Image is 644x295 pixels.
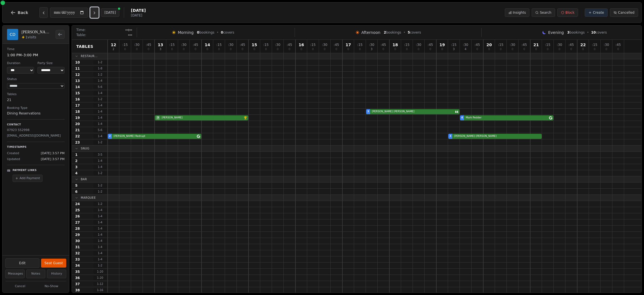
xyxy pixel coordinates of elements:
[56,30,65,39] button: Back to bookings list
[7,106,65,111] dt: Booking Type
[75,208,80,212] span: 25
[93,220,107,224] span: 1 - 4
[461,116,463,120] span: 4
[7,128,65,133] p: 07923 552998
[125,28,132,32] span: --:--
[81,177,87,181] span: Bar
[122,43,128,46] span: : 15
[7,123,65,127] p: Contact
[451,43,456,46] span: : 15
[160,116,243,120] span: [PERSON_NAME]
[75,233,80,237] span: 29
[93,263,107,268] span: 1 - 2
[75,72,80,77] span: 12
[547,48,548,51] span: 0
[148,48,149,51] span: 0
[570,48,572,51] span: 0
[324,48,325,51] span: 0
[241,48,243,51] span: 0
[439,43,445,47] span: 19
[275,43,280,46] span: : 30
[93,226,107,231] span: 1 - 4
[486,43,492,47] span: 20
[334,43,339,46] span: : 45
[510,43,515,46] span: : 30
[593,10,604,15] span: Create
[347,48,349,51] span: 0
[500,48,501,51] span: 0
[93,165,107,169] span: 1 - 4
[6,6,33,19] button: Back
[112,134,196,138] span: [PERSON_NAME] Redrupt
[7,145,65,149] p: Timestamps
[136,48,138,51] span: 0
[505,8,530,17] button: Insights
[384,30,401,35] span: bookings
[111,43,116,47] span: 12
[345,43,351,47] span: 17
[453,48,454,51] span: 3
[76,44,93,49] span: Tables
[7,29,18,40] div: CD
[429,48,431,51] span: 0
[535,48,537,51] span: 0
[75,116,80,120] span: 19
[416,43,421,46] span: : 30
[7,92,65,97] dt: Tables
[193,43,198,46] span: : 45
[93,189,107,194] span: 1 - 2
[131,8,146,13] span: [DATE]
[93,134,107,138] span: 1 - 4
[7,157,20,162] span: Updated
[418,48,419,51] span: 0
[7,97,65,102] dd: 21
[580,43,586,47] span: 22
[392,43,398,47] span: 18
[183,48,184,51] span: 0
[548,30,564,35] span: Evening
[93,116,107,120] span: 1 - 4
[93,60,107,64] span: 1 - 2
[158,43,163,47] span: 13
[93,91,107,95] span: 1 - 4
[533,43,539,47] span: 21
[230,48,231,51] span: 0
[90,7,99,18] button: Next day
[13,168,37,172] p: Payment Links
[75,91,80,95] span: 15
[93,159,107,163] span: 1 - 4
[41,157,65,162] span: [DATE] 3:57 PM
[394,48,396,51] span: 0
[75,276,80,280] span: 36
[221,30,234,35] span: covers
[465,116,548,120] span: Mark Pedder
[605,48,607,51] span: 0
[75,97,80,102] span: 16
[404,43,409,46] span: : 15
[408,31,410,34] span: 5
[93,239,107,243] span: 1 - 4
[221,31,223,34] span: 0
[93,257,107,261] span: 1 - 4
[558,48,560,51] span: 0
[75,66,80,71] span: 11
[93,97,107,101] span: 1 - 2
[618,10,634,15] span: Cancelled
[369,43,374,46] span: : 30
[7,47,65,52] dt: Time
[75,270,80,274] span: 35
[557,8,578,17] button: Block
[81,54,98,58] span: Restaur...
[76,33,86,37] span: Table:
[523,48,525,51] span: 0
[75,220,80,225] span: 27
[254,48,255,51] span: 0
[7,77,65,82] dt: Status
[75,245,80,249] span: 31
[587,30,589,35] span: •
[124,48,126,51] span: 0
[93,79,107,83] span: 1 - 4
[37,61,65,66] dt: Party Size
[75,214,80,219] span: 26
[359,48,361,51] span: 0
